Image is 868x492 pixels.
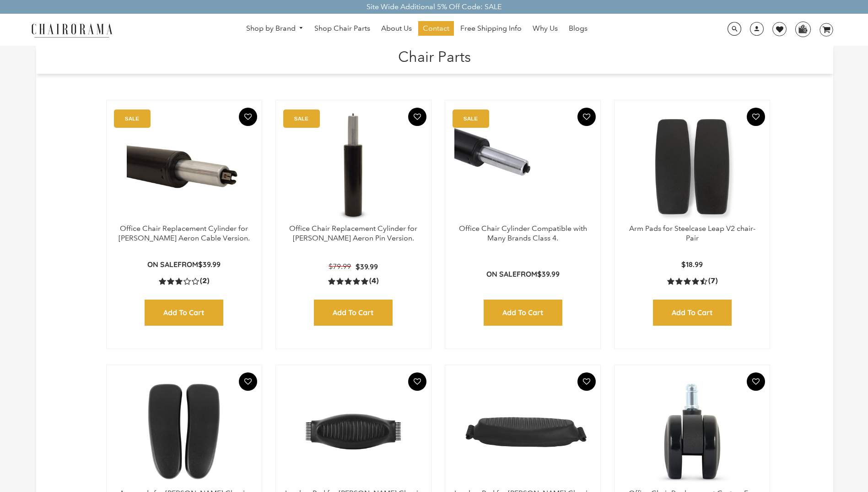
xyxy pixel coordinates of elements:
[460,24,522,33] span: Free Shipping Info
[369,276,378,286] span: (4)
[310,21,375,36] a: Shop Chair Parts
[624,374,760,489] img: Office Chair Replacement Casters For Herman Miller Aeron- Qty 5 - chairorama
[528,21,562,36] a: Why Us
[242,22,308,36] a: Shop by Brand
[356,262,378,271] span: $39.99
[328,276,378,286] a: 5.0 rating (4 votes)
[285,374,422,489] a: Lumbar Pad for Herman Miller Classic Aeron Chair- Size B - chairorama Lumbar Pad for Herman Mille...
[667,276,717,286] a: 4.4 rating (7 votes)
[116,109,253,224] a: Office Chair Replacement Cylinder for Herman Miller Aeron Cable Version. - chairorama Office Chai...
[624,109,760,224] a: Arm Pads for Steelcase Leap V2 chair- Pair - chairorama Arm Pads for Steelcase Leap V2 chair- Pai...
[26,22,118,38] img: chairorama
[239,108,257,126] button: Add To Wishlist
[45,46,824,66] h1: Chair Parts
[423,24,449,33] span: Contact
[329,262,351,271] span: $79.99
[200,276,209,286] span: (2)
[486,269,560,279] p: from
[198,260,221,269] span: $39.99
[147,260,178,269] strong: On Sale
[464,115,478,121] text: SALE
[629,224,755,242] a: Arm Pads for Steelcase Leap V2 chair- Pair
[116,374,253,489] img: Arm pads for Herman Miller Classic Aeron Chair - Pair - chairorama
[681,260,703,269] span: $18.99
[454,374,591,489] a: Lumbar Pad for Herman Miller Classic Aeron Chair- Size C - chairorama Lumbar Pad for Herman Mille...
[294,115,308,121] text: SALE
[314,300,393,326] input: Add to Cart
[159,276,209,286] a: 3.0 rating (2 votes)
[285,109,422,224] a: Office Chair Replacement Cylinder for Herman Miller Aeron Pin Version. - chairorama Office Chair ...
[484,300,562,326] input: Add to Cart
[577,372,596,391] button: Add To Wishlist
[747,372,765,391] button: Add To Wishlist
[408,372,426,391] button: Add To Wishlist
[486,269,517,279] strong: On Sale
[239,372,257,391] button: Add To Wishlist
[285,109,422,224] img: Office Chair Replacement Cylinder for Herman Miller Aeron Pin Version. - chairorama
[537,269,560,279] span: $39.99
[124,115,139,121] text: SALE
[418,21,454,36] a: Contact
[377,21,416,36] a: About Us
[577,108,596,126] button: Add To Wishlist
[796,22,810,36] img: WhatsApp_Image_2024-07-12_at_16.23.01.webp
[156,21,677,38] nav: DesktopNavigation
[381,24,412,33] span: About Us
[533,24,558,33] span: Why Us
[454,374,591,489] img: Lumbar Pad for Herman Miller Classic Aeron Chair- Size C - chairorama
[116,374,253,489] a: Arm pads for Herman Miller Classic Aeron Chair - Pair - chairorama Arm pads for Herman Miller Cla...
[408,108,426,126] button: Add To Wishlist
[116,109,253,224] img: Office Chair Replacement Cylinder for Herman Miller Aeron Cable Version. - chairorama
[145,300,223,326] input: Add to Cart
[119,224,250,242] a: Office Chair Replacement Cylinder for [PERSON_NAME] Aeron Cable Version.
[708,276,717,286] span: (7)
[289,224,417,242] a: Office Chair Replacement Cylinder for [PERSON_NAME] Aeron Pin Version.
[653,300,732,326] input: Add to Cart
[459,224,587,242] a: Office Chair Cylinder Compatible with Many Brands Class 4.
[285,374,422,489] img: Lumbar Pad for Herman Miller Classic Aeron Chair- Size B - chairorama
[624,374,760,489] a: Office Chair Replacement Casters For Herman Miller Aeron- Qty 5 - chairorama Office Chair Replace...
[314,24,370,33] span: Shop Chair Parts
[456,21,526,36] a: Free Shipping Info
[564,21,592,36] a: Blogs
[454,109,591,224] img: Office Chair Cylinder Compatible with Many Brands Class 4. - chairorama
[147,260,221,269] p: from
[454,109,591,224] a: Office Chair Cylinder Compatible with Many Brands Class 4. - chairorama Office Chair Cylinder Com...
[569,24,588,33] span: Blogs
[747,108,765,126] button: Add To Wishlist
[624,109,760,224] img: Arm Pads for Steelcase Leap V2 chair- Pair - chairorama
